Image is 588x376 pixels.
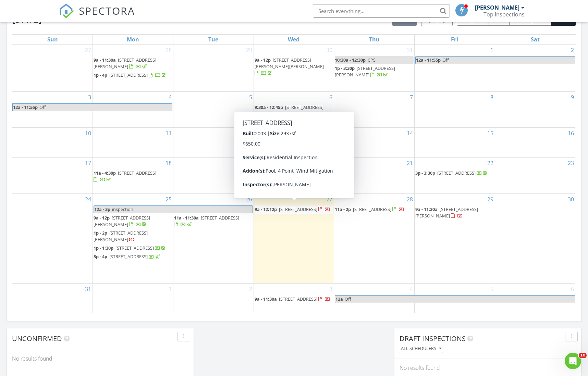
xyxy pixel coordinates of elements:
[345,296,351,302] span: Off
[112,206,133,212] span: inspection
[495,92,575,128] td: Go to August 9, 2025
[12,334,62,343] span: Unconfirmed
[94,245,113,251] span: 1p - 1:30p
[405,158,414,168] a: Go to August 21, 2025
[93,193,173,284] td: Go to August 25, 2025
[164,194,173,205] a: Go to August 25, 2025
[486,128,495,139] a: Go to August 15, 2025
[167,92,173,103] a: Go to August 4, 2025
[94,253,107,260] span: 3p - 4p
[173,284,254,313] td: Go to September 2, 2025
[255,56,333,78] a: 9a - 12p [STREET_ADDRESS][PERSON_NAME][PERSON_NAME]
[109,253,148,260] span: [STREET_ADDRESS]
[566,194,575,205] a: Go to August 30, 2025
[84,128,93,139] a: Go to August 10, 2025
[335,64,414,79] a: 1p - 3:30p [STREET_ADDRESS][PERSON_NAME]
[334,158,415,193] td: Go to August 21, 2025
[334,284,415,313] td: Go to September 4, 2025
[489,45,495,55] a: Go to August 1, 2025
[94,57,156,70] a: 9a - 11:30a [STREET_ADDRESS][PERSON_NAME]
[164,158,173,168] a: Go to August 18, 2025
[335,57,366,63] span: 10:30a - 12:30p
[334,92,415,128] td: Go to August 7, 2025
[12,92,93,128] td: Go to August 3, 2025
[579,353,587,358] span: 10
[245,158,254,168] a: Go to August 19, 2025
[335,206,404,212] a: 11a - 2p [STREET_ADDRESS]
[94,215,110,221] span: 9a - 12p
[475,4,519,11] div: [PERSON_NAME]
[12,128,93,158] td: Go to August 10, 2025
[325,45,334,55] a: Go to July 30, 2025
[255,296,330,302] a: 9a - 11:30a [STREET_ADDRESS]
[335,65,395,78] a: 1p - 3:30p [STREET_ADDRESS][PERSON_NAME]
[173,193,254,284] td: Go to August 26, 2025
[255,205,333,214] a: 9a - 12:12p [STREET_ADDRESS]
[94,214,172,229] a: 9a - 12p [STREET_ADDRESS][PERSON_NAME]
[335,65,355,71] span: 1p - 3:30p
[408,284,414,294] a: Go to September 4, 2025
[255,206,277,212] span: 9a - 12:12p
[84,284,93,294] a: Go to August 31, 2025
[325,194,334,205] a: Go to August 27, 2025
[483,11,525,18] div: Top Inspections
[254,193,334,284] td: Go to August 27, 2025
[415,205,494,220] a: 9a - 11:30a [STREET_ADDRESS][PERSON_NAME]
[437,170,476,176] span: [STREET_ADDRESS]
[486,158,495,168] a: Go to August 22, 2025
[93,284,173,313] td: Go to September 1, 2025
[408,92,414,103] a: Go to August 7, 2025
[415,45,495,92] td: Go to August 1, 2025
[255,170,277,176] span: 9a - 11:30a
[93,45,173,92] td: Go to July 28, 2025
[93,92,173,128] td: Go to August 4, 2025
[245,194,254,205] a: Go to August 26, 2025
[255,295,333,303] a: 9a - 11:30a [STREET_ADDRESS]
[109,72,148,78] span: [STREET_ADDRESS]
[335,296,343,303] span: 12a
[255,206,330,212] a: 9a - 12:12p [STREET_ADDRESS]
[94,230,148,242] span: [STREET_ADDRESS][PERSON_NAME]
[94,72,167,78] a: 1p - 4p [STREET_ADDRESS]
[93,158,173,193] td: Go to August 18, 2025
[39,104,46,110] span: Off
[84,158,93,168] a: Go to August 17, 2025
[254,128,334,158] td: Go to August 13, 2025
[334,128,415,158] td: Go to August 14, 2025
[416,57,441,64] span: 12a - 11:55p
[254,284,334,313] td: Go to September 3, 2025
[118,170,156,176] span: [STREET_ADDRESS]
[245,128,254,139] a: Go to August 12, 2025
[566,158,575,168] a: Go to August 23, 2025
[94,215,150,227] span: [STREET_ADDRESS][PERSON_NAME]
[87,92,93,103] a: Go to August 3, 2025
[285,104,323,110] span: [STREET_ADDRESS]
[325,128,334,139] a: Go to August 13, 2025
[115,245,154,251] span: [STREET_ADDRESS]
[415,169,494,177] a: 3p - 3:30p [STREET_ADDRESS]
[529,35,541,44] a: Saturday
[415,92,495,128] td: Go to August 8, 2025
[334,193,415,284] td: Go to August 28, 2025
[94,245,167,251] a: 1p - 1:30p [STREET_ADDRESS]
[173,158,254,193] td: Go to August 19, 2025
[255,296,277,302] span: 9a - 11:30a
[368,35,381,44] a: Thursday
[415,193,495,284] td: Go to August 29, 2025
[94,57,116,63] span: 9a - 11:30a
[328,284,334,294] a: Go to September 3, 2025
[94,57,156,70] span: [STREET_ADDRESS][PERSON_NAME]
[569,45,575,55] a: Go to August 2, 2025
[254,158,334,193] td: Go to August 20, 2025
[46,35,59,44] a: Sunday
[255,170,317,183] a: 9a - 11:30a [STREET_ADDRESS]
[174,215,239,227] a: 11a - 11:30a [STREET_ADDRESS]
[486,194,495,205] a: Go to August 29, 2025
[94,215,150,227] a: 9a - 12p [STREET_ADDRESS][PERSON_NAME]
[255,103,333,118] a: 9:30a - 12:45p [STREET_ADDRESS]
[13,104,38,111] span: 12a - 11:55p
[79,3,135,18] span: SPECTORA
[415,170,489,176] a: 3p - 3:30p [STREET_ADDRESS]
[495,284,575,313] td: Go to September 6, 2025
[59,3,74,18] img: The Best Home Inspection Software - Spectora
